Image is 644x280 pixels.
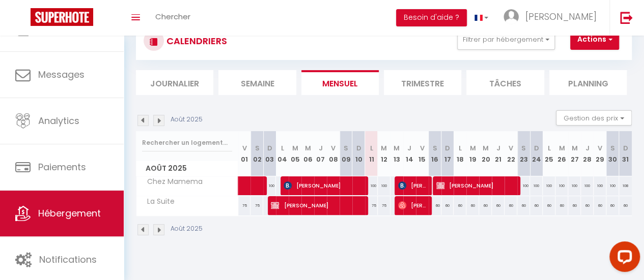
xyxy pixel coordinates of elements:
th: 31 [619,131,632,176]
span: Paiements [38,161,86,173]
abbr: M [381,143,387,153]
span: Messages [38,68,85,81]
div: 100 [568,176,581,195]
abbr: M [305,143,311,153]
div: 100 [543,176,555,195]
th: 28 [581,131,594,176]
span: La Suite [138,196,177,207]
p: Août 2025 [171,224,203,234]
abbr: L [370,143,373,153]
div: 60 [429,196,441,215]
abbr: M [558,143,565,153]
span: [PERSON_NAME] [398,196,427,215]
th: 26 [555,131,568,176]
th: 05 [289,131,301,176]
p: Août 2025 [171,115,203,125]
div: 100 [365,176,378,195]
th: 20 [479,131,492,176]
div: 100 [517,176,530,195]
li: Semaine [218,70,296,95]
div: 75 [365,196,378,215]
th: 16 [429,131,441,176]
div: 60 [530,196,543,215]
span: [PERSON_NAME] [284,176,361,195]
th: 14 [403,131,416,176]
span: Notifications [39,253,97,266]
th: 10 [352,131,365,176]
abbr: L [459,143,462,153]
abbr: J [407,143,411,153]
abbr: M [470,143,476,153]
button: Actions [570,29,619,50]
h3: CALENDRIERS [164,29,227,52]
th: 15 [416,131,429,176]
div: 108 [619,176,632,195]
button: Besoin d'aide ? [396,9,467,26]
div: 100 [555,176,568,195]
abbr: J [319,143,323,153]
abbr: S [610,143,615,153]
abbr: D [534,143,539,153]
abbr: V [598,143,602,153]
button: Gestion des prix [556,110,632,126]
div: 100 [581,176,594,195]
span: [PERSON_NAME] [436,176,514,195]
abbr: V [242,143,246,153]
span: [PERSON_NAME] [271,196,360,215]
div: 60 [479,196,492,215]
abbr: S [433,143,437,153]
div: 60 [454,196,466,215]
th: 29 [594,131,606,176]
abbr: M [571,143,577,153]
img: logout [620,11,633,24]
div: 100 [530,176,543,195]
li: Planning [549,70,627,95]
th: 11 [365,131,378,176]
img: Super Booking [31,8,93,26]
th: 03 [263,131,276,176]
abbr: S [344,143,348,153]
div: 75 [250,196,263,215]
abbr: D [267,143,272,153]
th: 27 [568,131,581,176]
th: 13 [390,131,403,176]
button: Filtrer par hébergement [457,29,555,50]
div: 60 [606,196,619,215]
th: 19 [466,131,479,176]
th: 02 [250,131,263,176]
abbr: M [394,143,400,153]
div: 100 [594,176,606,195]
abbr: J [496,143,500,153]
div: 60 [594,196,606,215]
abbr: M [483,143,489,153]
div: 60 [581,196,594,215]
th: 30 [606,131,619,176]
abbr: M [292,143,298,153]
span: Analytics [38,114,79,127]
span: Août 2025 [136,161,238,176]
span: Hébergement [38,207,101,220]
abbr: J [585,143,589,153]
span: [PERSON_NAME] [525,10,597,23]
th: 06 [301,131,314,176]
th: 04 [276,131,289,176]
div: 75 [378,196,390,215]
abbr: S [255,143,259,153]
div: 60 [517,196,530,215]
iframe: LiveChat chat widget [601,237,644,280]
span: Chez Mamema [138,176,205,188]
div: 75 [238,196,251,215]
abbr: L [547,143,550,153]
th: 22 [505,131,517,176]
abbr: D [445,143,450,153]
th: 09 [340,131,352,176]
li: Journalier [136,70,213,95]
div: 100 [606,176,619,195]
abbr: V [509,143,513,153]
abbr: S [521,143,526,153]
abbr: V [420,143,425,153]
div: 60 [492,196,505,215]
th: 07 [314,131,327,176]
th: 21 [492,131,505,176]
th: 18 [454,131,466,176]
